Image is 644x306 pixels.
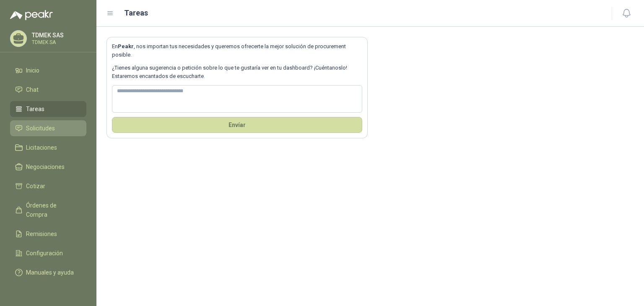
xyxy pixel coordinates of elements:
[10,62,86,78] a: Inicio
[10,120,86,136] a: Solicitudes
[10,159,86,175] a: Negociaciones
[26,229,57,239] span: Remisiones
[118,43,134,49] b: Peakr
[10,10,53,20] img: Logo peakr
[10,265,86,280] a: Manuales y ayuda
[26,182,45,191] span: Cotizar
[10,140,86,156] a: Licitaciones
[10,82,86,98] a: Chat
[26,268,74,277] span: Manuales y ayuda
[26,66,39,75] span: Inicio
[26,124,55,133] span: Solicitudes
[10,197,86,223] a: Órdenes de Compra
[124,7,148,19] h1: Tareas
[10,101,86,117] a: Tareas
[32,32,84,38] p: TDMEK SAS
[26,249,63,258] span: Configuración
[26,143,57,152] span: Licitaciones
[112,42,362,60] p: En , nos importan tus necesidades y queremos ofrecerte la mejor solución de procurement posible.
[26,85,39,94] span: Chat
[32,40,84,45] p: TDMEK SA
[26,201,78,219] span: Órdenes de Compra
[10,245,86,261] a: Configuración
[112,64,362,81] p: ¿Tienes alguna sugerencia o petición sobre lo que te gustaría ver en tu dashboard? ¡Cuéntanoslo! ...
[26,104,44,114] span: Tareas
[112,117,362,133] button: Envíar
[10,226,86,242] a: Remisiones
[26,162,65,171] span: Negociaciones
[10,178,86,194] a: Cotizar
